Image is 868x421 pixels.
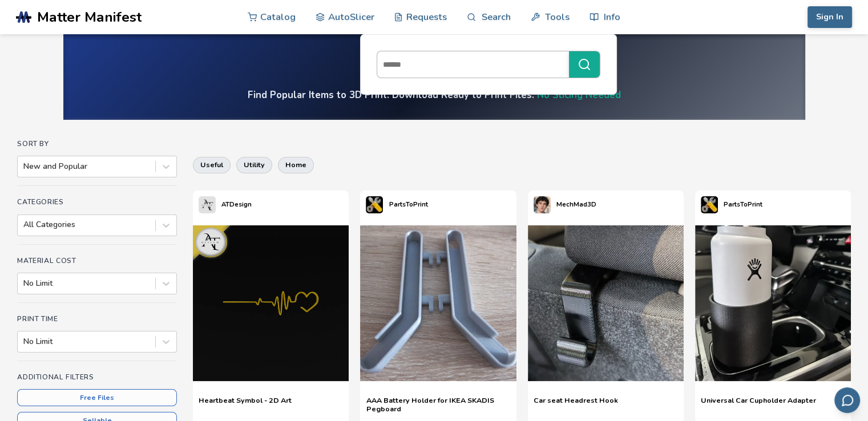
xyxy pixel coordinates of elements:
h4: Sort By [17,140,177,148]
img: PartsToPrint's profile [366,196,383,213]
p: PartsToPrint [389,199,427,211]
a: PartsToPrint's profilePartsToPrint [360,191,433,219]
h4: Additional Filters [17,373,177,381]
a: No Slicing Needed [537,88,621,102]
img: MechMad3D's profile [534,196,551,213]
img: ATDesign's profile [199,196,216,213]
button: home [278,157,314,173]
input: New and Popular [23,162,26,171]
a: AAA Battery Holder for IKEA SKADIS Pegboard [366,396,510,413]
input: No Limit [23,337,26,346]
a: Universal Car Cupholder Adapter [701,396,816,413]
button: Sign In [808,6,852,28]
h4: Material Cost [17,257,177,265]
button: useful [193,157,231,173]
a: Car seat Headrest Hook [534,396,618,413]
a: MechMad3D's profileMechMad3D [528,191,602,219]
h4: Print Time [17,315,177,323]
p: ATDesign [221,199,252,211]
a: Heartbeat Symbol - 2D Art [199,396,292,413]
p: PartsToPrint [724,199,762,211]
p: MechMad3D [556,199,596,211]
a: PartsToPrint's profilePartsToPrint [695,191,768,219]
input: All Categories [23,220,26,229]
button: utility [236,157,272,173]
button: Free Files [17,389,177,406]
button: Send feedback via email [834,387,860,413]
span: Matter Manifest [37,9,142,25]
a: ATDesign's profileATDesign [193,191,257,219]
h4: Find Popular Items to 3D Print. Download Ready to Print Files. [248,88,621,102]
h4: Categories [17,198,177,206]
img: PartsToPrint's profile [701,196,718,213]
input: No Limit [23,279,26,288]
